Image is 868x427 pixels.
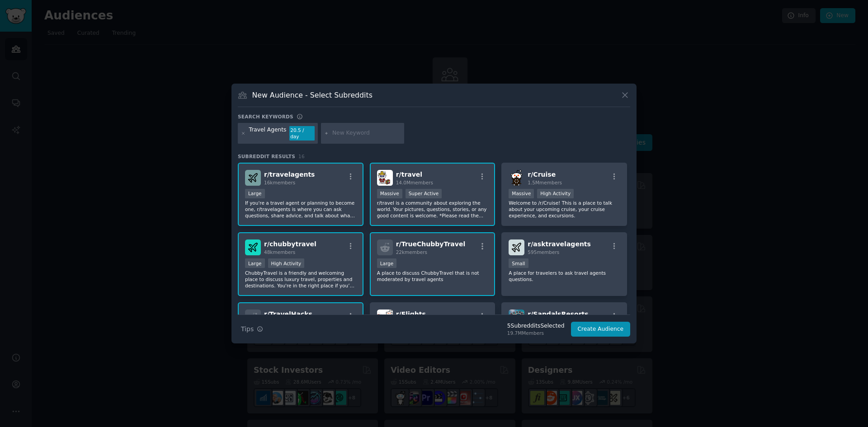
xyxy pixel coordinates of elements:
input: New Keyword [332,129,401,137]
span: 16 [298,154,305,159]
img: travel [377,170,393,186]
p: If you're a travel agent or planning to become one, r/travelagents is where you can ask questions... [245,200,356,219]
div: Massive [509,189,534,198]
button: Tips [238,321,266,337]
button: Create Audience [571,322,631,337]
img: asktravelagents [509,239,524,255]
div: Large [245,189,265,198]
p: A place for travelers to ask travel agents questions. [509,270,620,282]
div: Large [377,258,397,268]
img: chubbytravel [245,239,261,255]
div: 19.7M Members [507,330,565,336]
img: Cruise [509,170,524,186]
span: r/ TravelHacks [264,310,312,318]
span: r/ travelagents [264,171,315,178]
div: Large [245,258,265,268]
span: Subreddit Results [238,153,295,160]
span: r/ Cruise [528,171,556,178]
div: Travel Agents [249,126,287,141]
span: 16k members [264,180,295,185]
span: r/ chubbytravel [264,240,316,248]
span: r/ TrueChubbyTravel [396,240,466,248]
div: Super Active [406,189,442,198]
div: Massive [377,189,402,198]
p: A place to discuss ChubbyTravel that is not moderated by travel agents [377,270,488,282]
div: High Activity [268,258,305,268]
h3: New Audience - Select Subreddits [252,90,373,100]
span: 595 members [528,249,559,255]
div: 5 Subreddit s Selected [507,322,565,330]
p: r/travel is a community about exploring the world. Your pictures, questions, stories, or any good... [377,200,488,219]
span: r/ asktravelagents [528,240,591,248]
span: 1.5M members [528,180,562,185]
img: SandalsResorts [509,310,524,325]
img: Flights [377,310,393,325]
span: Tips [241,324,254,334]
span: 22k members [396,249,427,255]
div: 20.5 / day [289,126,315,141]
p: Welcome to /r/Cruise! This is a place to talk about your upcoming cruise, your cruise experience,... [509,200,620,219]
h3: Search keywords [238,113,293,120]
span: r/ travel [396,171,423,178]
span: r/ SandalsResorts [528,310,588,318]
p: ChubbyTravel is a friendly and welcoming place to discuss luxury travel, properties and destinati... [245,270,356,289]
span: 14.0M members [396,180,433,185]
span: 48k members [264,249,295,255]
span: r/ Flights [396,310,426,318]
img: travelagents [245,170,261,186]
div: High Activity [537,189,574,198]
div: Small [509,258,528,268]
